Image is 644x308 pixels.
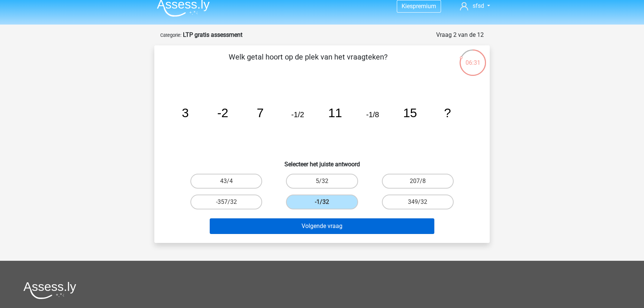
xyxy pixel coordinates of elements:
[166,155,478,168] h6: Selecteer het juiste antwoord
[436,31,484,39] div: Vraag 2 van de 12
[402,3,413,10] span: Kies
[397,1,441,11] a: Kiespremium
[286,174,358,189] label: 5/32
[459,49,487,67] div: 06:31
[382,174,454,189] label: 207/8
[473,2,484,9] span: sfsd
[291,110,304,119] tspan: -1/2
[217,106,228,120] tspan: -2
[210,218,435,234] button: Volgende vraag
[160,32,181,38] small: Categorie:
[190,174,262,189] label: 43/4
[257,106,264,120] tspan: 7
[366,110,379,119] tspan: -1/8
[182,106,189,120] tspan: 3
[166,51,450,74] p: Welk getal hoort op de plek van het vraagteken?
[403,106,417,120] tspan: 15
[457,1,493,10] a: sfsd
[328,106,342,120] tspan: 11
[190,195,262,209] label: -357/32
[444,106,451,120] tspan: ?
[382,195,454,209] label: 349/32
[286,195,358,209] label: -1/32
[183,31,242,38] strong: LTP gratis assessment
[23,282,76,299] img: Assessly logo
[413,3,436,10] span: premium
